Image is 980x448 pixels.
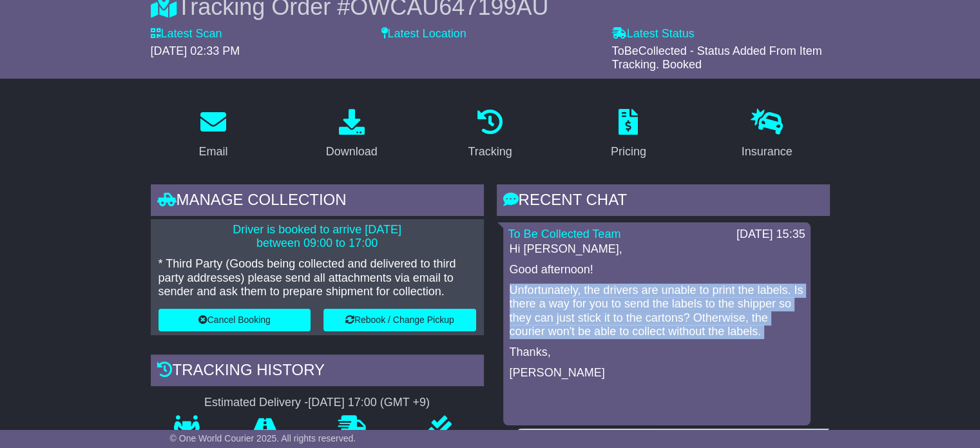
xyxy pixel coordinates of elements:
[497,184,830,219] div: RECENT CHAT
[151,44,240,57] span: [DATE] 02:33 PM
[159,223,476,251] p: Driver is booked to arrive [DATE] between 09:00 to 17:00
[151,27,222,41] label: Latest Scan
[612,27,695,41] label: Latest Status
[323,309,476,331] button: Rebook / Change Pickup
[510,242,804,257] p: Hi [PERSON_NAME],
[510,366,804,380] p: [PERSON_NAME]
[508,228,621,240] a: To Be Collected Team
[510,263,804,277] p: Good afternoon!
[198,143,227,161] div: Email
[611,143,646,161] div: Pricing
[151,355,484,389] div: Tracking history
[742,143,793,161] div: Insurance
[318,104,386,165] a: Download
[159,257,476,299] p: * Third Party (Goods being collected and delivered to third party addresses) please send all atta...
[468,143,512,161] div: Tracking
[602,104,655,165] a: Pricing
[159,309,311,331] button: Cancel Booking
[381,27,466,41] label: Latest Location
[151,184,484,219] div: Manage collection
[190,104,236,165] a: Email
[736,228,805,242] div: [DATE] 15:35
[510,284,804,339] p: Unfortunately, the drivers are unable to print the labels. Is there a way for you to send the lab...
[151,396,484,410] div: Estimated Delivery -
[510,346,804,360] p: Thanks,
[612,44,822,72] span: ToBeCollected - Status Added From Item Tracking. Booked
[733,104,801,165] a: Insurance
[308,396,430,410] div: [DATE] 17:00 (GMT +9)
[170,433,356,443] span: © One World Courier 2025. All rights reserved.
[326,143,378,161] div: Download
[459,104,520,165] a: Tracking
